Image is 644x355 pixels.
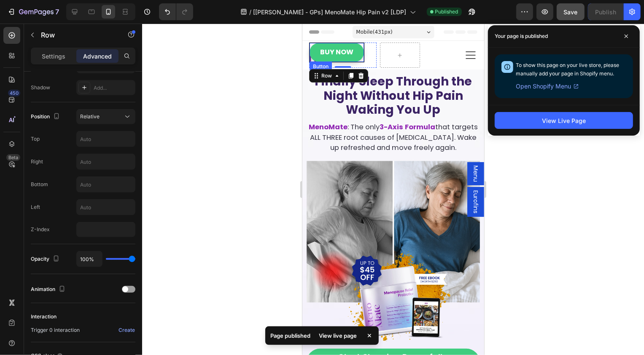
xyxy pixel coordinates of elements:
div: Animation [31,284,67,295]
div: Undo/Redo [159,3,193,20]
p: Advanced [83,52,112,61]
input: Auto [77,154,135,169]
div: Right [31,158,43,165]
button: 7 [3,3,63,20]
span: / [250,8,252,16]
div: 450 [8,90,20,96]
iframe: To enrich screen reader interactions, please activate Accessibility in Grammarly extension settings [302,24,484,355]
input: Auto [77,177,135,192]
p: 7 [55,7,59,17]
span: To show this page on your live store, please manually add your page in Shopify menu. [516,62,619,77]
div: Top [31,135,40,143]
p: Settings [42,52,65,61]
div: Bottom [31,181,48,188]
span: [[PERSON_NAME] - GPs] MenoMate Hip Pain v2 [LDP] [253,8,407,16]
input: Auto [77,251,102,267]
p: Your page is published [495,32,548,40]
div: Position [31,111,62,123]
div: Beta [6,154,20,161]
input: Auto [77,131,135,147]
div: View Live Page [542,116,586,125]
div: Opacity [31,254,61,265]
span: Open Shopify Menu [516,81,571,91]
div: Left [31,203,40,211]
p: Start sleeping peacefully save $45 [DATE] [37,328,146,349]
button: Save [557,3,585,20]
div: Add... [94,84,133,92]
button: View Live Page [495,112,633,129]
input: Auto [77,200,135,215]
span: Trigger 0 interaction [31,326,80,334]
button: Create [118,325,135,335]
span: Save [564,8,578,16]
div: View live page [314,330,362,342]
div: Interaction [31,313,57,320]
button: Publish [588,3,623,20]
p: Row [41,30,113,40]
div: Shadow [31,84,50,91]
div: Z-Index [31,226,50,233]
span: Published [435,8,458,16]
button: Relative [76,109,135,124]
span: Relative [80,113,100,120]
a: Start sleeping peacefullysave $45 [DATE] [4,325,178,352]
p: Page published [270,331,310,340]
div: Create [119,326,135,334]
div: Publish [595,8,616,16]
